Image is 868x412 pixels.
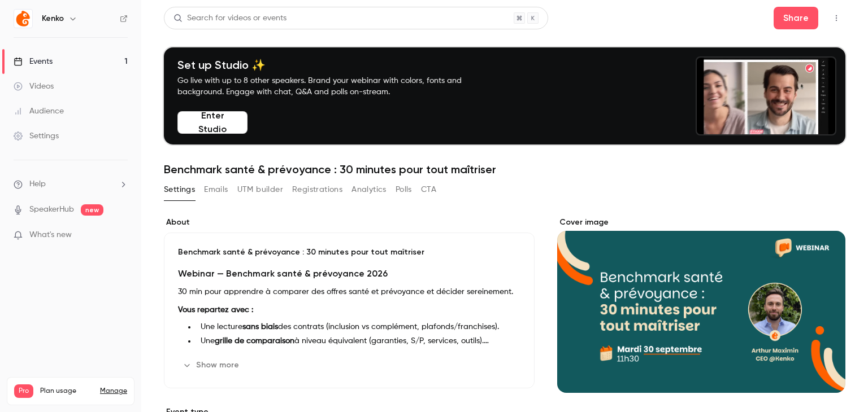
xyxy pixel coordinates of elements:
strong: Vous repartez avec : [178,306,253,314]
span: What's new [29,229,72,241]
span: Help [29,178,46,190]
span: Pro [14,384,33,398]
button: Show more [178,356,246,374]
button: CTA [421,181,436,199]
button: Registrations [292,181,342,199]
div: Videos [14,81,54,92]
img: Kenko [14,10,32,28]
strong: sans biais [242,323,278,331]
li: Une lecture des contrats (inclusion vs complément, plafonds/franchises). [196,321,520,333]
p: Go live with up to 8 other speakers. Brand your webinar with colors, fonts and background. Engage... [177,75,488,98]
li: Une à niveau équivalent (garanties, S/P, services, outils). [196,335,520,347]
h6: Kenko [42,13,64,24]
strong: grille de comparaison [215,337,294,345]
button: Polls [396,181,412,199]
span: Plan usage [40,387,93,396]
h3: Webinar — Benchmark santé & prévoyance 2026 [178,267,520,280]
button: Analytics [351,181,387,199]
div: Audience [14,106,64,117]
span: new [81,204,103,216]
p: 30 min pour apprendre à comparer des offres santé et prévoyance et décider sereinement. [178,285,520,299]
a: SpeakerHub [29,204,74,216]
div: Search for videos or events [173,12,287,24]
button: Settings [164,181,195,199]
button: Enter Studio [177,111,248,134]
label: About [164,217,535,228]
button: Emails [204,181,228,199]
section: Cover image [557,217,845,393]
li: help-dropdown-opener [14,178,128,190]
h4: Set up Studio ✨ [177,58,488,72]
iframe: Noticeable Trigger [114,230,128,240]
p: Benchmark santé & prévoyance : 30 minutes pour tout maîtriser [178,247,520,258]
h1: Benchmark santé & prévoyance : 30 minutes pour tout maîtriser [164,163,845,176]
div: Events [14,56,53,67]
button: UTM builder [237,181,283,199]
button: Share [774,7,818,29]
a: Manage [100,387,127,396]
label: Cover image [557,217,845,228]
div: Settings [14,130,59,142]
